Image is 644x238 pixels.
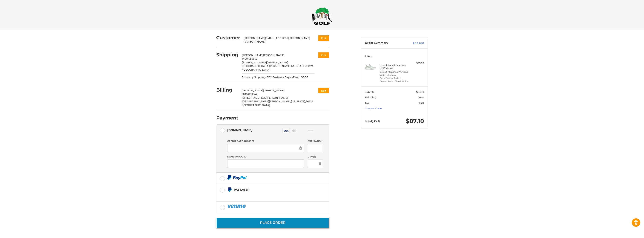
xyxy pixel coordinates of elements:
span: [PERSON_NAME] [242,89,263,92]
div: [PERSON_NAME][EMAIL_ADDRESS][PERSON_NAME][DOMAIN_NAME] [244,36,311,44]
button: Edit [318,88,329,93]
h2: Payment [216,115,238,121]
li: Color Crystal Jade / Crystal Jade / Cloud White [380,77,408,83]
span: [PERSON_NAME] [263,89,284,92]
div: [DOMAIN_NAME] [227,127,252,133]
img: PayPal icon [227,204,246,209]
span: Shipping [365,96,376,99]
li: Width Medium [380,74,408,77]
img: Pay Later icon [227,187,232,192]
span: 14084213842 [242,57,257,60]
label: Expiration [308,140,323,143]
span: $3.11 [419,101,424,104]
h3: Order Summary [365,41,405,45]
iframe: Google Customer Reviews [613,228,644,238]
span: Free [419,96,424,99]
label: CVV [308,155,323,159]
span: [GEOGRAPHIC_DATA][PERSON_NAME], [242,64,291,67]
img: Maple Hill Golf [312,7,332,25]
span: Tax [365,101,369,104]
button: Edit [318,35,329,41]
span: $0.00 [299,75,308,79]
span: Subtotal [365,90,375,93]
span: [US_STATE], [291,100,306,103]
label: Name on Card [227,155,304,158]
h2: Billing [216,87,238,93]
span: [GEOGRAPHIC_DATA] [243,68,270,71]
button: Place Order [216,217,329,228]
h2: Customer [216,35,240,41]
span: [STREET_ADDRESS][PERSON_NAME] [242,61,288,64]
button: Edit [318,52,329,58]
li: Size 5.5 Men's/6.5 Women's [380,70,408,74]
span: Economy Shipping (7-12 Business Days) (Free) [242,75,299,79]
a: Edit Cart [405,41,424,45]
div: $83.99 [409,61,424,65]
span: [GEOGRAPHIC_DATA] [243,104,270,107]
h2: Shipping [216,52,238,58]
span: Total (USD) [365,119,380,123]
span: [US_STATE], [291,64,306,67]
span: 80524 / [242,64,313,71]
span: [GEOGRAPHIC_DATA][PERSON_NAME], [242,100,291,103]
h3: 1 Item [365,55,424,58]
a: Coupon Code [365,107,382,110]
span: [STREET_ADDRESS][PERSON_NAME] [242,96,288,99]
iframe: PayPal Message 1 [227,193,306,197]
span: [PERSON_NAME] [242,54,263,57]
label: Credit Card Number [227,140,304,143]
span: 80524 / [242,100,313,107]
img: PayPal icon [227,175,247,180]
span: $87.10 [406,118,424,125]
div: Pay Later [234,187,306,193]
h4: 1 x Adidas Ultra Boost Golf Shoes [380,64,408,70]
span: 14084213842 [242,93,257,95]
span: [PERSON_NAME] [263,54,285,57]
span: $83.99 [416,90,424,93]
